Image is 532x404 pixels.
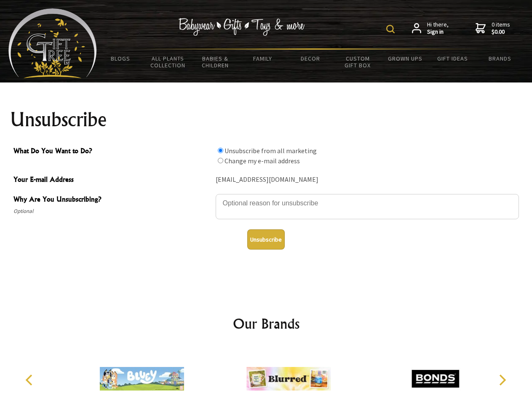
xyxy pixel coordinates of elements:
a: Babies & Children [192,50,239,74]
a: Gift Ideas [429,50,476,67]
a: Custom Gift Box [334,50,382,74]
input: What Do You Want to Do? [218,158,223,163]
input: What Do You Want to Do? [218,148,223,153]
span: 0 items [492,21,510,36]
a: BLOGS [97,50,144,67]
div: [EMAIL_ADDRESS][DOMAIN_NAME] [216,173,519,186]
a: Decor [286,50,334,67]
span: What Do You Want to Do? [13,146,211,158]
label: Unsubscribe from all marketing [225,146,317,155]
img: Babywear - Gifts - Toys & more [179,18,305,36]
button: Next [493,371,511,389]
img: Babyware - Gifts - Toys and more... [8,8,97,78]
a: Hi there,Sign in [412,21,449,36]
a: Family [239,50,287,67]
span: Hi there, [427,21,449,36]
a: Grown Ups [381,50,429,67]
button: Previous [21,371,40,389]
img: product search [386,25,395,33]
button: Unsubscribe [247,229,285,250]
a: Brands [476,50,524,67]
a: All Plants Collection [144,50,192,74]
strong: $0.00 [492,28,510,36]
span: Your E-mail Address [13,174,211,186]
span: Why Are You Unsubscribing? [13,194,211,206]
strong: Sign in [427,28,449,36]
textarea: Why Are You Unsubscribing? [216,194,519,219]
span: Optional [13,206,211,216]
h2: Our Brands [17,314,516,334]
a: 0 items$0.00 [476,21,510,36]
h1: Unsubscribe [10,109,522,130]
label: Change my e-mail address [225,157,300,165]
